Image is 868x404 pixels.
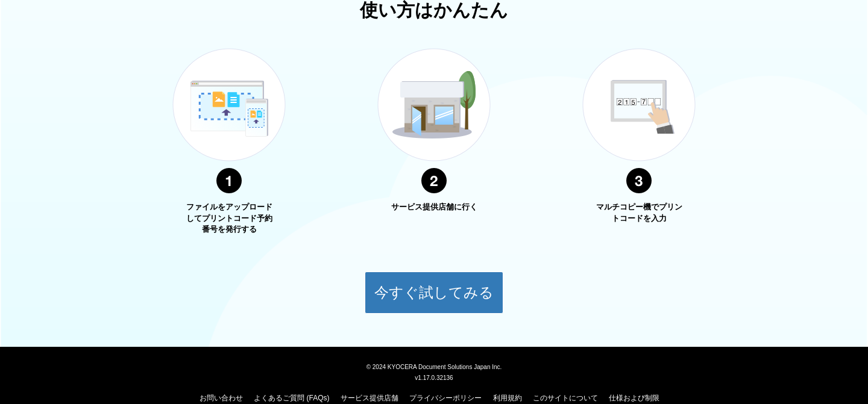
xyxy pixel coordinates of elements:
p: ファイルをアップロードしてプリントコード予約番号を発行する [184,202,274,235]
a: このサイトについて [533,394,598,402]
p: マルチコピー機でプリントコードを入力 [594,202,684,224]
a: お問い合わせ [200,394,243,402]
a: 仕様および制限 [609,394,659,402]
p: サービス提供店舗に行く [389,202,479,213]
a: 利用規約 [493,394,522,402]
button: 今すぐ試してみる [365,272,503,314]
a: プライバシーポリシー [409,394,482,402]
a: よくあるご質問 (FAQs) [254,394,329,402]
a: サービス提供店舗 [341,394,398,402]
span: © 2024 KYOCERA Document Solutions Japan Inc. [366,362,502,370]
span: v1.17.0.32136 [415,374,453,381]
